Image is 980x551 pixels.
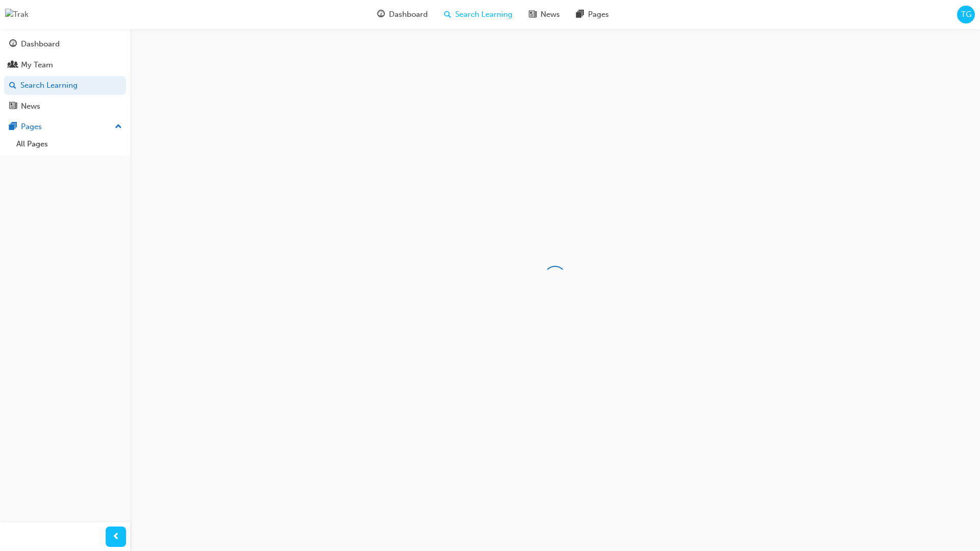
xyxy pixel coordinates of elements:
[9,102,17,111] span: news-icon
[5,9,29,20] img: Trak
[9,61,17,70] span: people-icon
[21,38,60,50] div: Dashboard
[576,8,584,21] span: pages-icon
[436,4,521,25] a: search-iconSearch Learning
[21,121,42,133] div: Pages
[568,4,617,25] a: pages-iconPages
[9,122,17,132] span: pages-icon
[21,101,40,112] div: News
[12,136,126,152] a: All Pages
[4,117,126,136] button: Pages
[377,8,385,21] span: guage-icon
[389,9,428,20] span: Dashboard
[961,9,971,20] span: TG
[455,9,512,20] span: Search Learning
[9,81,16,90] span: search-icon
[115,120,122,134] span: up-icon
[9,40,17,49] span: guage-icon
[21,59,53,71] div: My Team
[112,531,120,543] span: prev-icon
[521,4,568,25] a: news-iconNews
[444,8,451,21] span: search-icon
[529,8,536,21] span: news-icon
[4,97,126,116] a: News
[4,35,126,54] a: Dashboard
[4,56,126,74] a: My Team
[369,4,436,25] a: guage-iconDashboard
[588,9,609,20] span: Pages
[541,9,560,20] span: News
[957,6,975,23] button: TG
[4,76,126,95] a: Search Learning
[4,33,126,117] button: DashboardMy TeamSearch LearningNews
